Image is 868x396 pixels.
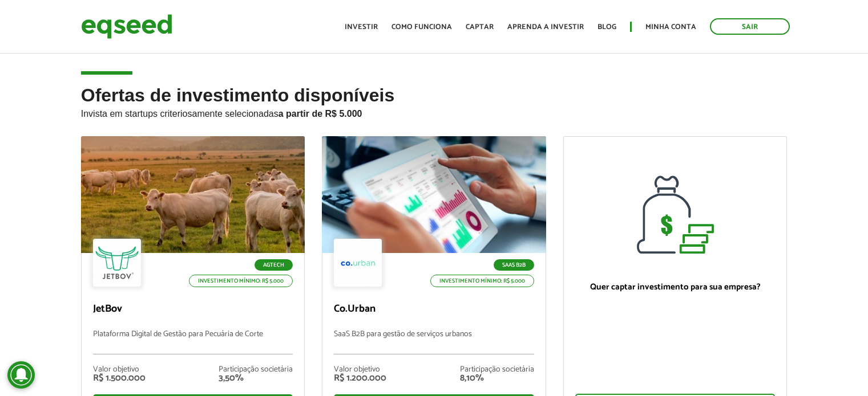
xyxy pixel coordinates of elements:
[278,109,362,119] strong: a partir de R$ 5.000
[710,18,790,35] a: Sair
[93,374,146,383] div: R$ 1.500.000
[334,330,534,354] p: SaaS B2B para gestão de serviços urbanos
[645,23,696,31] a: Minha conta
[460,366,534,374] div: Participação societária
[507,23,584,31] a: Aprenda a investir
[255,259,293,271] p: Agtech
[575,282,776,292] p: Quer captar investimento para sua empresa?
[219,374,293,383] div: 3,50%
[391,23,452,31] a: Como funciona
[93,330,293,354] p: Plataforma Digital de Gestão para Pecuária de Corte
[93,366,146,374] div: Valor objetivo
[219,366,293,374] div: Participação societária
[334,303,534,316] p: Co.Urban
[93,303,293,316] p: JetBov
[334,366,386,374] div: Valor objetivo
[345,23,378,31] a: Investir
[81,11,172,42] img: EqSeed
[460,374,534,383] div: 8,10%
[466,23,494,31] a: Captar
[597,23,616,31] a: Blog
[81,85,788,136] h2: Ofertas de investimento disponíveis
[430,275,534,287] p: Investimento mínimo: R$ 5.000
[189,275,293,287] p: Investimento mínimo: R$ 5.000
[81,105,788,119] p: Invista em startups criteriosamente selecionadas
[334,374,386,383] div: R$ 1.200.000
[494,259,534,271] p: SaaS B2B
